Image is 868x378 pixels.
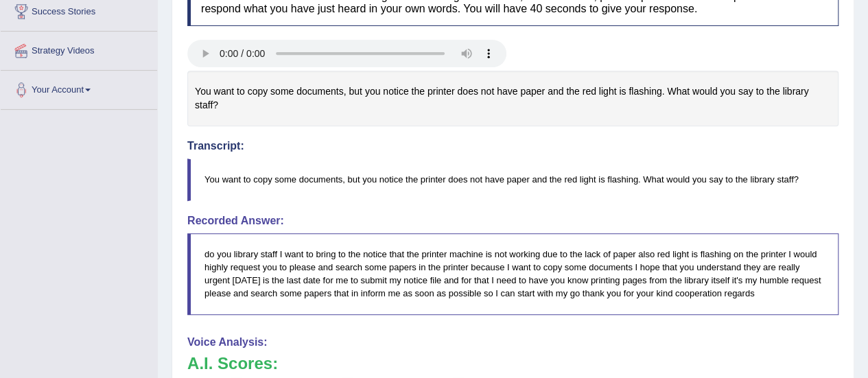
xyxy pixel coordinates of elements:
h4: Recorded Answer: [187,215,838,227]
blockquote: You want to copy some documents, but you notice the printer does not have paper and the red light... [187,158,838,200]
blockquote: do you library staff I want to bring to the notice that the printer machine is not working due to... [187,233,838,314]
h4: Voice Analysis: [187,336,838,349]
b: A.I. Scores: [187,354,278,373]
a: Strategy Videos [1,32,157,66]
a: Your Account [1,71,157,105]
div: You want to copy some documents, but you notice the printer does not have paper and the red light... [187,71,838,126]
